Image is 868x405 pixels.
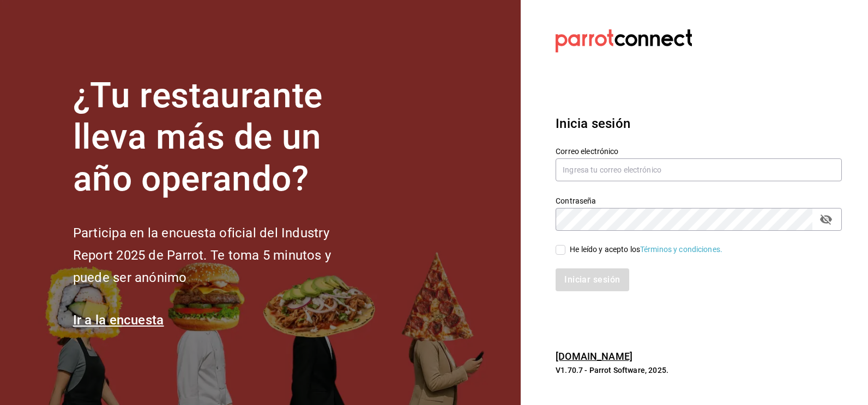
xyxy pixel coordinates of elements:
[556,351,632,362] a: [DOMAIN_NAME]
[570,244,722,255] div: He leído y acepto los
[73,222,367,289] h2: Participa en la encuesta oficial del Industry Report 2025 de Parrot. Te toma 5 minutos y puede se...
[817,210,835,229] button: passwordField
[556,147,842,155] label: Correo electrónico
[556,365,842,376] p: V1.70.7 - Parrot Software, 2025.
[556,197,842,204] label: Contraseña
[640,245,722,254] a: Términos y condiciones.
[556,114,842,133] h3: Inicia sesión
[73,312,164,328] a: Ir a la encuesta
[556,158,842,181] input: Ingresa tu correo electrónico
[73,75,367,200] h1: ¿Tu restaurante lleva más de un año operando?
